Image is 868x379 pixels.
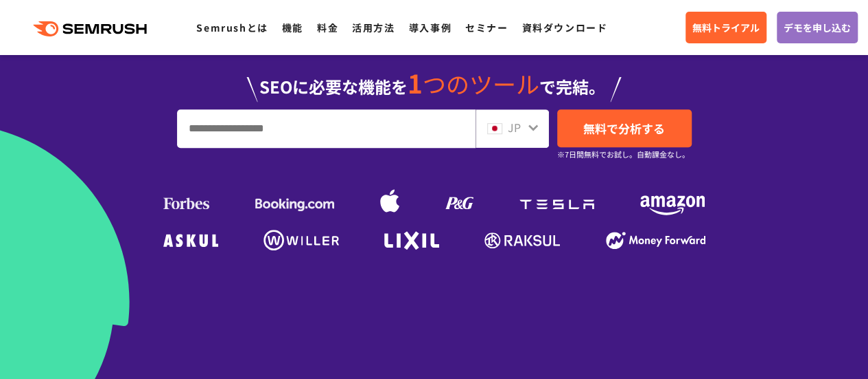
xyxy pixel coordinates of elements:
a: 無料で分析する [557,109,692,147]
div: SEOに必要な機能を [40,56,829,102]
span: 無料トライアル [692,20,760,35]
span: JP [508,119,521,136]
a: 活用方法 [352,21,395,34]
a: Semrushとは [196,21,268,34]
small: ※7日間無料でお試し。自動課金なし。 [557,148,690,161]
a: 導入事例 [409,21,451,34]
a: 料金 [317,21,338,34]
span: で完結。 [539,74,605,98]
a: 無料トライアル [685,12,766,43]
span: 1 [408,64,423,101]
span: 無料で分析する [583,120,665,137]
a: 機能 [282,21,303,34]
a: デモを申し込む [777,12,858,43]
span: つのツール [423,67,539,100]
a: セミナー [465,21,508,34]
input: URL、キーワードを入力してください [178,110,475,147]
a: 資料ダウンロード [521,21,607,34]
span: デモを申し込む [784,20,851,35]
